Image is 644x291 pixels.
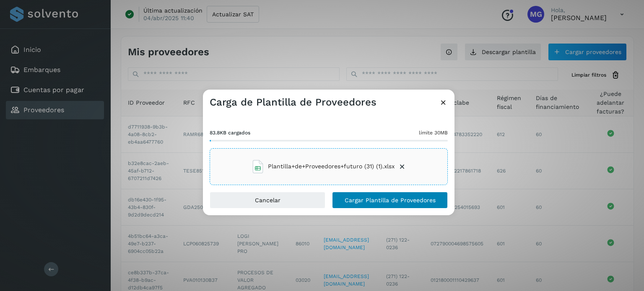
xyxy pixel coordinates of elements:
button: Cargar Plantilla de Proveedores [332,192,448,209]
span: Plantilla+de+Proveedores+futuro (31) (1).xlsx [268,162,395,171]
span: límite 30MB [419,129,448,136]
span: Cancelar [255,197,280,203]
span: 83.8KB cargados [210,129,250,136]
h3: Carga de Plantilla de Proveedores [210,96,377,108]
button: Cancelar [210,192,325,209]
span: Cargar Plantilla de Proveedores [345,197,436,203]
